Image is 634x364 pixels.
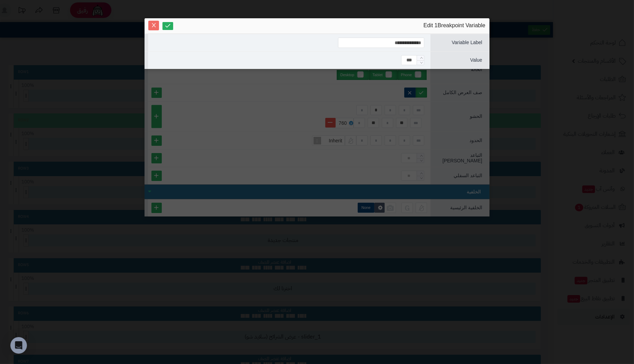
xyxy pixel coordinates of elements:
[417,55,424,60] span: Increase Value
[417,60,424,65] span: Decrease Value
[470,57,482,63] span: Value
[424,22,485,30] span: Edit 1Breakpoint Variable
[452,40,482,45] span: Variable Label
[10,337,27,354] div: Open Intercom Messenger
[148,21,159,30] button: Close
